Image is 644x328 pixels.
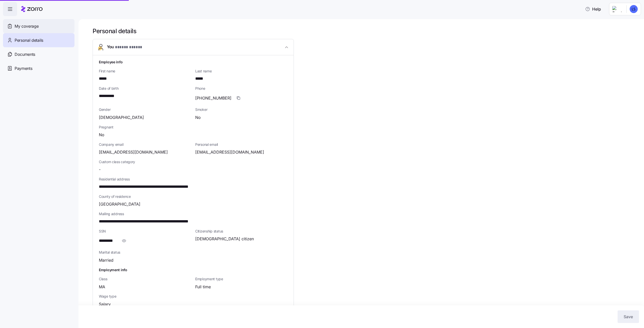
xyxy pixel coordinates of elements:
span: Payments [15,65,32,72]
span: Wage type [99,294,191,299]
h1: Employee info [99,59,288,65]
span: Marital status [99,250,191,255]
span: Married [99,257,113,263]
span: Mailing address [99,211,288,216]
h1: Personal details [93,27,637,35]
a: My coverage [3,19,74,33]
button: Save [618,310,639,323]
span: Personal email [195,142,288,147]
span: Full time [195,284,211,290]
span: Citizenship status [195,229,288,234]
span: [EMAIL_ADDRESS][DOMAIN_NAME] [99,149,168,155]
span: Last name [195,69,288,74]
span: Class [99,276,191,282]
span: First name [99,69,191,74]
span: [DEMOGRAPHIC_DATA] [99,114,144,121]
span: Residential address [99,177,288,182]
span: Pregnant [99,125,288,130]
span: Help [585,6,601,12]
span: Employment type [195,276,288,282]
a: Documents [3,47,74,61]
span: [EMAIL_ADDRESS][DOMAIN_NAME] [195,149,264,155]
button: Help [581,4,605,14]
h1: Employment info [99,267,288,272]
span: Gender [99,107,191,112]
span: Personal details [15,37,43,43]
span: My coverage [15,23,38,29]
img: Employer logo [612,6,622,12]
span: No [99,132,104,138]
a: Personal details [3,33,74,47]
span: [DEMOGRAPHIC_DATA] citizen [195,236,254,242]
span: No [195,114,201,121]
img: 20cc1758ac2c0e694c1f86f9af8b29e1 [630,5,638,13]
span: You [107,44,146,51]
span: SSN [99,229,191,234]
span: Salary [99,301,111,307]
span: County of residence [99,194,288,199]
span: - [99,166,101,173]
span: Smoker [195,107,288,112]
span: Custom class category [99,159,191,164]
span: Company email [99,142,191,147]
span: [PHONE_NUMBER] [195,95,231,101]
span: Date of birth [99,86,191,91]
span: Phone [195,86,288,91]
span: [GEOGRAPHIC_DATA] [99,201,140,207]
a: Payments [3,61,74,75]
span: Documents [15,51,35,58]
span: MA [99,284,105,290]
span: Save [624,314,633,320]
